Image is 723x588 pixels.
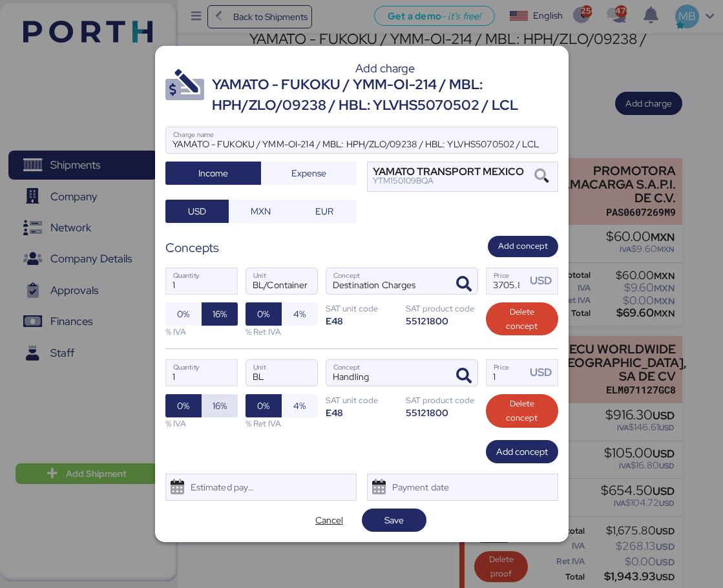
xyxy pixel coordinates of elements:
span: 16% [213,398,227,414]
div: % IVA [165,326,238,338]
input: Price [487,360,527,386]
div: E48 [326,406,398,419]
div: % Ret IVA [246,326,318,338]
span: MXN [251,204,271,219]
span: Add concept [496,444,548,459]
button: Save [362,509,426,532]
span: Delete concept [496,397,548,425]
div: YTM150109BQA [373,176,524,185]
input: Charge name [166,127,558,153]
button: EUR [293,200,357,223]
span: 0% [177,398,189,414]
div: USD [530,273,557,289]
div: % IVA [165,417,238,430]
input: Quantity [166,268,237,294]
div: % Ret IVA [246,417,318,430]
button: 16% [202,302,238,326]
div: YAMATO TRANSPORT MEXICO [373,167,524,176]
button: Add concept [486,440,558,463]
button: Expense [261,162,357,185]
button: Delete concept [486,302,558,336]
div: Add charge [212,63,558,74]
div: SAT product code [406,394,478,406]
span: Cancel [315,512,343,528]
button: 0% [246,394,282,417]
button: 0% [165,302,202,326]
span: 0% [257,398,269,414]
div: SAT unit code [326,394,398,406]
span: Income [198,165,228,181]
button: ConceptConcept [450,362,477,390]
span: Add concept [498,239,548,253]
div: 55121800 [406,406,478,419]
span: 4% [293,306,306,322]
button: MXN [229,200,293,223]
button: 4% [282,394,318,417]
button: 4% [282,302,318,326]
span: Save [384,512,404,528]
span: 0% [177,306,189,322]
div: 55121800 [406,315,478,327]
span: Expense [291,165,326,181]
input: Concept [326,360,446,386]
input: Unit [246,268,317,294]
div: SAT unit code [326,302,398,315]
button: Add concept [488,236,558,257]
button: Cancel [297,509,362,532]
div: YAMATO - FUKOKU / YMM-OI-214 / MBL: HPH/ZLO/09238 / HBL: YLVHS5070502 / LCL [212,74,558,116]
input: Unit [246,360,317,386]
div: USD [530,364,557,381]
button: USD [165,200,229,223]
span: USD [188,204,206,219]
span: 4% [293,398,306,414]
span: EUR [315,204,333,219]
span: 0% [257,306,269,322]
span: 16% [213,306,227,322]
button: 0% [165,394,202,417]
button: 16% [202,394,238,417]
button: ConceptConcept [450,271,477,298]
div: Concepts [165,238,219,257]
button: 0% [246,302,282,326]
button: Income [165,162,261,185]
button: Delete concept [486,394,558,428]
input: Price [487,268,527,294]
div: SAT product code [406,302,478,315]
input: Quantity [166,360,237,386]
span: Delete concept [496,305,548,333]
input: Concept [326,268,446,294]
div: E48 [326,315,398,327]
